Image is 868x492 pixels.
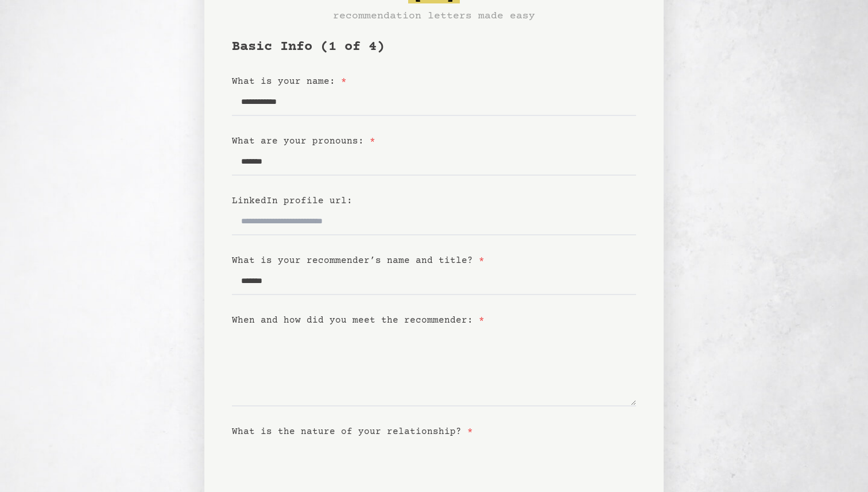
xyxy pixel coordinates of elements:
[232,38,636,56] h1: Basic Info (1 of 4)
[232,76,347,87] label: What is your name:
[333,8,535,24] h3: recommendation letters made easy
[232,315,485,326] label: When and how did you meet the recommender:
[232,196,352,206] label: LinkedIn profile url:
[232,255,485,266] label: What is your recommender’s name and title?
[232,136,375,146] label: What are your pronouns:
[232,427,473,437] label: What is the nature of your relationship?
